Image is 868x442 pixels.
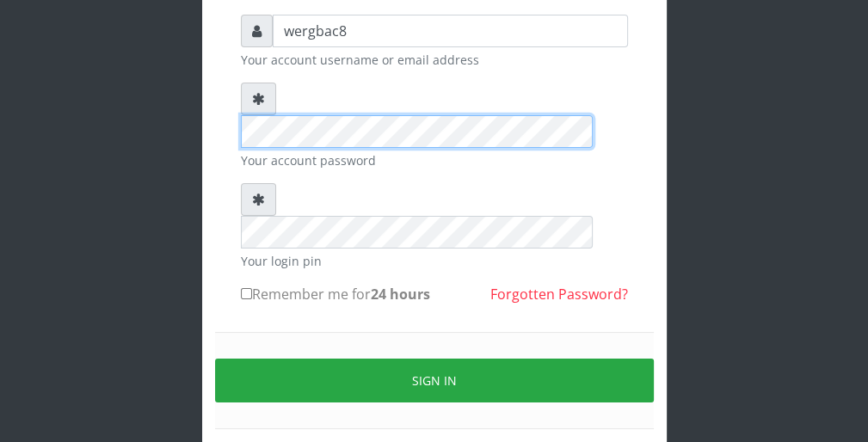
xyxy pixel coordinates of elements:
[241,151,628,169] small: Your account password
[371,285,430,304] b: 24 hours
[241,284,430,304] label: Remember me for
[241,252,628,270] small: Your login pin
[215,359,654,402] button: Sign in
[241,288,252,299] input: Remember me for24 hours
[273,15,628,47] input: Username or email address
[241,51,628,69] small: Your account username or email address
[490,285,628,304] a: Forgotten Password?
